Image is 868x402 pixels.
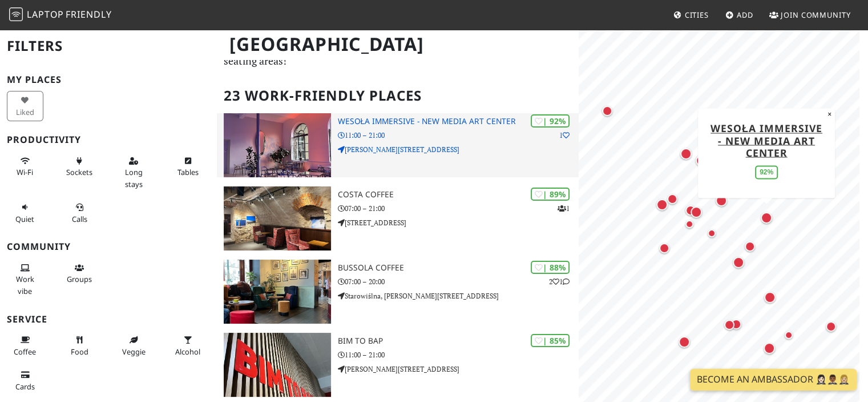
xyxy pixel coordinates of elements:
img: Costa Coffee [224,186,330,250]
span: Coffee [14,347,36,357]
div: Map marker [762,289,778,305]
button: Calls [61,198,98,228]
a: Cities [669,5,713,25]
span: Friendly [66,8,111,21]
p: 11:00 – 21:00 [338,349,579,360]
button: Cards [7,365,43,396]
div: 92% [755,165,778,178]
h3: Service [7,314,210,325]
span: Join Community [781,10,851,20]
p: [PERSON_NAME][STREET_ADDRESS] [338,364,579,375]
p: 07:00 – 21:00 [338,203,579,214]
span: Veggie [122,347,146,357]
span: Work-friendly tables [177,167,199,177]
span: Power sockets [66,167,92,177]
div: Map marker [705,226,718,240]
button: Coffee [7,331,43,361]
h3: Productivity [7,134,210,145]
div: Map marker [683,217,696,231]
span: Video/audio calls [72,214,87,224]
div: | 88% [531,261,570,274]
div: Map marker [600,104,615,118]
h3: Wesoła Immersive - New Media Art Center [338,117,579,126]
span: Add [737,10,753,20]
p: 07:00 – 20:00 [338,276,579,287]
span: Group tables [67,274,92,284]
button: Groups [61,258,98,289]
div: Map marker [678,146,694,162]
span: Long stays [125,167,143,189]
p: 1 [559,130,570,141]
div: Map marker [742,239,757,254]
button: Tables [169,152,206,182]
div: | 85% [531,334,570,347]
div: Map marker [676,334,692,350]
img: BIM TO BAP [224,333,330,397]
img: LaptopFriendly [9,7,23,21]
h3: BIM TO BAP [338,336,579,346]
h3: My Places [7,74,210,85]
img: Wesoła Immersive - New Media Art Center [224,113,330,177]
p: [PERSON_NAME][STREET_ADDRESS] [338,144,579,155]
button: Alcohol [169,331,206,361]
span: Credit cards [15,381,35,392]
a: Costa Coffee | 89% 1 Costa Coffee 07:00 – 21:00 [STREET_ADDRESS] [217,186,579,250]
h3: Bussola Coffee [338,263,579,273]
button: Veggie [115,331,152,361]
h2: Filters [7,29,210,63]
a: Wesoła Immersive - New Media Art Center | 92% 1 Wesoła Immersive - New Media Art Center 11:00 – 2... [217,113,579,177]
button: Work vibe [7,258,43,300]
button: Long stays [115,152,152,193]
button: Close popup [824,108,835,121]
div: Map marker [657,241,672,256]
a: Wesoła Immersive - New Media Art Center [710,121,822,159]
div: Map marker [730,254,746,270]
span: Cities [685,10,709,20]
span: People working [16,274,34,296]
div: Map marker [654,197,670,213]
span: Stable Wi-Fi [17,167,33,177]
button: Quiet [7,198,43,228]
img: Bussola Coffee [224,260,330,324]
a: BIM TO BAP | 85% BIM TO BAP 11:00 – 21:00 [PERSON_NAME][STREET_ADDRESS] [217,333,579,397]
a: Add [721,5,758,25]
h3: Community [7,241,210,252]
span: Alcohol [175,347,200,357]
p: Starowiślna, [PERSON_NAME][STREET_ADDRESS] [338,290,579,301]
a: Join Community [765,5,855,25]
div: Map marker [683,203,698,218]
div: Map marker [688,204,704,220]
p: 1 [558,203,570,214]
p: [STREET_ADDRESS] [338,217,579,228]
span: Quiet [15,214,34,224]
button: Wi-Fi [7,152,43,182]
div: Map marker [693,153,709,169]
div: Map marker [665,192,680,206]
p: 2 1 [549,276,570,287]
a: LaptopFriendly LaptopFriendly [9,5,112,25]
h3: Costa Coffee [338,190,579,200]
span: Food [71,347,88,357]
p: 11:00 – 21:00 [338,130,579,141]
div: | 92% [531,114,570,128]
button: Sockets [61,152,98,182]
button: Food [61,331,98,361]
span: Laptop [27,8,64,21]
h1: [GEOGRAPHIC_DATA] [220,29,576,60]
a: Bussola Coffee | 88% 21 Bussola Coffee 07:00 – 20:00 Starowiślna, [PERSON_NAME][STREET_ADDRESS] [217,260,579,324]
div: Map marker [758,210,774,226]
div: Map marker [713,193,729,209]
h2: 23 Work-Friendly Places [224,78,572,113]
div: | 89% [531,188,570,201]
